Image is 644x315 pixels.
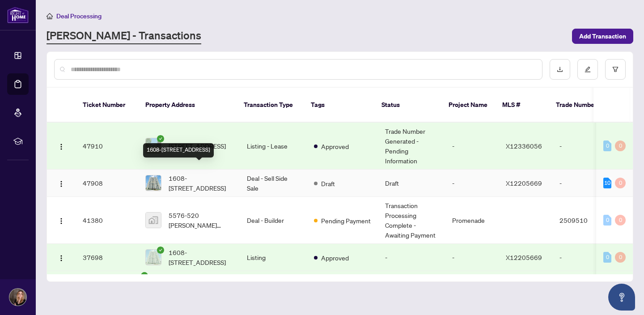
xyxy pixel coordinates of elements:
img: logo [7,7,29,23]
th: Tags [304,88,374,123]
td: 37698 [76,244,138,271]
td: 47908 [76,170,138,197]
td: - [378,244,445,271]
button: download [550,59,570,80]
td: Listing - Lease [240,123,307,170]
td: 2509510 [552,197,615,244]
span: check-circle [157,247,164,254]
div: 0 [603,140,611,151]
button: Logo [54,176,68,190]
span: Approved [321,141,349,151]
a: [PERSON_NAME] - Transactions [47,28,201,44]
span: check-circle [141,272,148,279]
td: - [445,170,499,197]
th: Trade Number [549,88,611,123]
td: - [445,123,499,170]
span: check-circle [157,135,164,142]
td: - [552,123,615,170]
div: 0 [615,178,626,188]
img: thumbnail-img [146,213,161,228]
th: Status [374,88,441,123]
td: Deal - Builder [240,197,307,244]
th: Ticket Number [76,88,138,123]
button: Logo [54,213,68,227]
div: 0 [603,252,611,263]
th: Property Address [138,88,237,123]
td: Draft [378,170,445,197]
td: Promenade [445,197,499,244]
span: filter [612,66,619,72]
td: - [445,244,499,271]
button: filter [605,59,626,80]
span: edit [585,66,591,72]
img: Profile Icon [9,289,26,306]
div: 1608-[STREET_ADDRESS] [143,143,214,157]
td: Listing [240,244,307,271]
img: thumbnail-img [146,138,161,153]
span: home [47,13,53,19]
img: Logo [58,217,65,225]
span: 5576-520 [PERSON_NAME] Private, [GEOGRAPHIC_DATA], [GEOGRAPHIC_DATA], [GEOGRAPHIC_DATA] [169,210,233,230]
td: 41380 [76,197,138,244]
span: [STREET_ADDRESS] [169,141,226,151]
td: - [552,244,615,271]
span: 1608-[STREET_ADDRESS] [169,173,233,193]
span: X12336056 [506,142,542,150]
div: 0 [615,215,626,226]
span: Deal Processing [56,12,102,20]
div: 0 [615,252,626,263]
div: 0 [603,215,611,226]
td: Deal - Sell Side Sale [240,170,307,197]
span: Add Transaction [579,29,626,43]
div: 0 [615,140,626,151]
button: Logo [54,250,68,264]
span: 1608-[STREET_ADDRESS] [169,247,233,267]
button: Add Transaction [572,29,633,44]
th: MLS # [495,88,549,123]
span: X12205669 [506,179,542,187]
img: Logo [58,143,65,150]
button: Open asap [608,284,635,311]
td: Trade Number Generated - Pending Information [378,123,445,170]
img: Logo [58,180,65,187]
td: 47910 [76,123,138,170]
img: thumbnail-img [146,175,161,191]
button: Logo [54,139,68,153]
td: Transaction Processing Complete - Awaiting Payment [378,197,445,244]
button: edit [577,59,598,80]
th: Project Name [441,88,495,123]
th: Transaction Type [237,88,304,123]
span: download [557,66,563,72]
img: Logo [58,255,65,262]
span: Draft [321,179,335,188]
div: 10 [603,178,611,188]
span: Approved [321,253,349,263]
td: - [552,170,615,197]
img: thumbnail-img [146,250,161,265]
span: Pending Payment [321,216,371,226]
span: X12205669 [506,253,542,261]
